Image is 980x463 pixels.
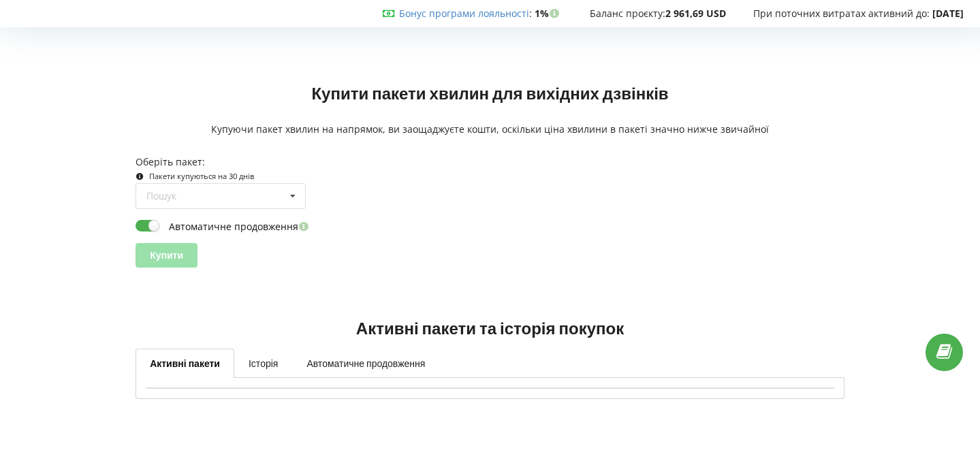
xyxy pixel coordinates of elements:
[292,349,439,377] a: Автоматичне продовження
[149,171,254,181] small: Пакети купуються на 30 днів
[311,83,668,104] h2: Купити пакети хвилин для вихідних дзвінків
[665,7,726,20] strong: 2 961,69 USD
[136,155,844,267] form: Оберіть пакет:
[146,191,176,201] div: Пошук
[932,7,964,20] strong: [DATE]
[136,349,234,378] a: Активні пакети
[234,349,292,377] a: Історія
[753,7,930,20] span: При поточних витратах активний до:
[136,123,844,136] p: Купуючи пакет хвилин на напрямок, ви заощаджуєте кошти, оскільки ціна хвилини в пакеті значно ниж...
[590,7,665,20] span: Баланс проєкту:
[136,318,844,339] h2: Активні пакети та історія покупок
[399,7,529,20] a: Бонус програми лояльності
[298,221,310,231] i: Увімкніть цю опцію, щоб автоматично продовжувати дію пакету в день її завершення. Кошти на продов...
[399,7,532,20] span: :
[535,7,563,20] strong: 1%
[136,219,312,233] label: Автоматичне продовження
